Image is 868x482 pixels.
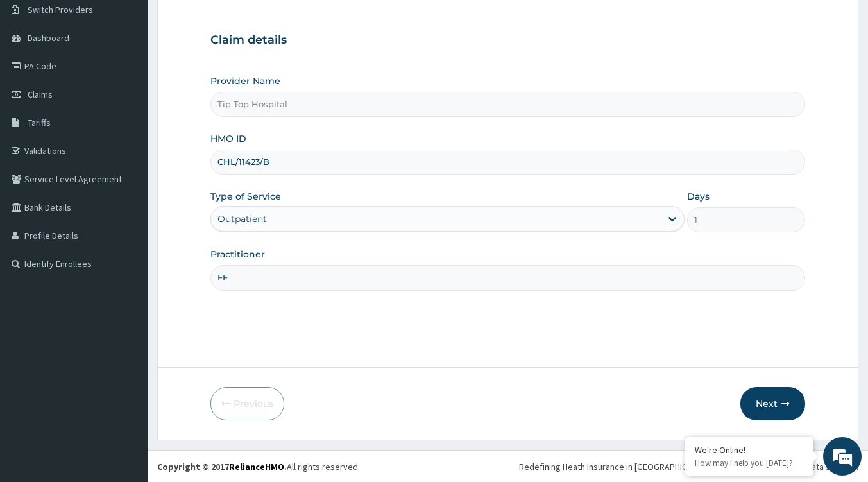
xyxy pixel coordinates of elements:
[28,89,53,100] span: Claims
[24,64,52,96] img: d_794563401_company_1708531726252_794563401
[695,444,804,456] div: We're Online!
[28,4,93,15] span: Switch Providers
[74,162,177,291] span: We're online!
[519,460,858,473] div: Redefining Heath Insurance in [GEOGRAPHIC_DATA] using Telemedicine and Data Science!
[217,212,267,225] div: Outpatient
[157,461,287,472] strong: Copyright © 2017 .
[210,33,805,47] h3: Claim details
[210,387,284,420] button: Previous
[210,74,280,87] label: Provider Name
[210,6,241,37] div: Minimize live chat window
[6,350,244,395] textarea: Type your message and hit 'Enter'
[695,458,804,469] p: How may I help you today?
[210,132,246,145] label: HMO ID
[28,32,69,44] span: Dashboard
[28,117,51,128] span: Tariffs
[210,190,281,203] label: Type of Service
[229,461,284,472] a: RelianceHMO
[210,150,805,175] input: Enter HMO ID
[687,190,710,203] label: Days
[67,72,216,89] div: Chat with us now
[210,248,265,261] label: Practitioner
[740,387,805,420] button: Next
[210,265,805,290] input: Enter Name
